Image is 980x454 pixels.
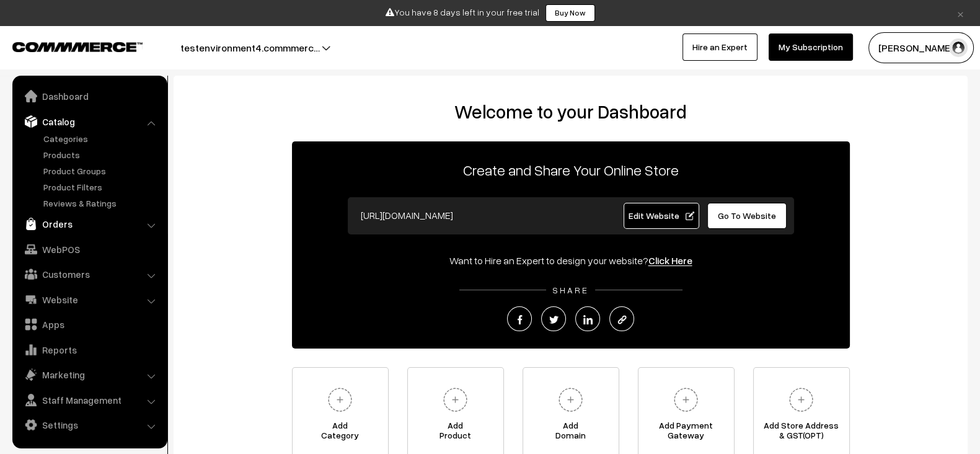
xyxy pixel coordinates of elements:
img: plus.svg [784,383,818,417]
a: Settings [15,414,163,436]
a: Dashboard [15,85,163,107]
img: plus.svg [438,383,472,417]
a: Staff Management [15,389,163,411]
a: My Subscription [769,33,853,61]
a: Edit Website [624,203,699,229]
h2: Welcome to your Dashboard [186,100,955,123]
a: Hire an Expert [682,33,757,61]
span: SHARE [546,285,595,295]
img: plus.svg [323,383,357,417]
a: Marketing [15,363,163,386]
p: Create and Share Your Online Store [292,159,850,181]
div: Want to Hire an Expert to design your website? [292,253,850,268]
span: Add Category [293,421,388,445]
a: Customers [15,263,163,285]
span: Add Payment Gateway [638,421,734,445]
span: Go To Website [718,210,776,221]
a: Go To Website [707,203,787,229]
a: Categories [40,132,163,145]
a: × [952,6,969,20]
button: testenvironment4.commmerc… [137,32,363,63]
a: COMMMERCE [12,38,121,53]
div: You have 8 days left in your free trial [4,4,976,22]
a: Reviews & Ratings [40,197,163,210]
img: plus.svg [554,383,588,417]
img: user [949,38,968,57]
a: Apps [15,313,163,336]
a: Catalog [15,110,163,133]
a: Website [15,288,163,311]
a: Orders [15,213,163,235]
button: [PERSON_NAME] [868,32,974,63]
a: Product Filters [40,180,163,194]
a: Products [40,148,163,161]
span: Add Product [408,421,503,445]
span: Add Domain [523,421,619,445]
img: COMMMERCE [12,42,143,51]
a: Product Groups [40,164,163,177]
span: Add Store Address & GST(OPT) [754,421,849,445]
a: Click Here [648,254,692,267]
img: plus.svg [669,383,703,417]
a: WebPOS [15,238,163,260]
a: Reports [15,339,163,361]
span: Edit Website [628,210,694,221]
a: Buy Now [545,4,595,22]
